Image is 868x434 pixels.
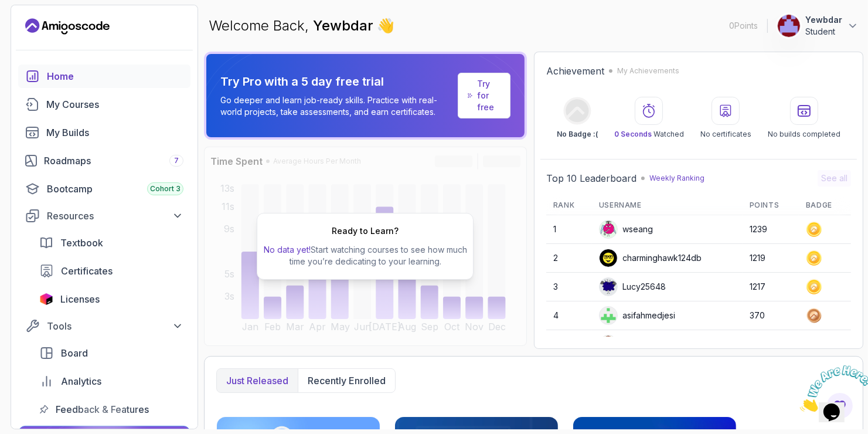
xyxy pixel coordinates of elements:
p: Student [805,26,842,38]
p: Welcome Back, [209,16,394,35]
div: Lucy25648 [599,277,666,296]
p: No Badge :( [557,130,598,139]
p: Watched [614,130,684,139]
span: Feedback & Features [56,402,149,416]
div: Tools [47,319,183,333]
a: home [18,65,190,88]
img: jetbrains icon [39,293,53,305]
td: 2 [546,244,592,273]
button: user profile imageYewbdarStudent [777,14,859,38]
th: Badge [799,196,851,215]
a: analytics [32,369,190,393]
p: Weekly Ranking [649,174,704,183]
span: No data yet! [264,245,311,255]
p: My Achievements [617,66,679,76]
div: My Courses [46,97,183,111]
div: asifahmedjesi [599,306,675,325]
h2: Ready to Learn? [332,225,399,237]
button: See all [818,170,851,187]
td: 1239 [743,215,799,244]
div: charminghawk124db [599,249,702,267]
a: licenses [32,287,190,311]
a: roadmaps [18,149,190,172]
button: Tools [18,316,190,337]
span: Certificates [61,264,113,278]
td: 1 [546,215,592,244]
span: Board [61,346,88,360]
iframe: chat widget [795,361,868,416]
img: Chat attention grabber [5,5,77,51]
a: Try for free [458,73,510,118]
div: Roadmaps [44,154,183,168]
img: user profile image [600,307,617,324]
a: feedback [32,398,190,421]
a: Landing page [25,17,110,36]
td: 1217 [743,273,799,301]
button: Recently enrolled [298,369,395,392]
td: 351 [743,330,799,359]
p: Just released [226,374,288,388]
th: Username [592,196,743,215]
a: Try for free [477,78,501,113]
h2: Achievement [546,64,604,78]
p: No certificates [700,130,751,139]
p: Yewbdar [805,14,842,26]
td: 4 [546,301,592,330]
span: 👋 [376,15,396,36]
th: Points [743,196,799,215]
img: user profile image [600,249,617,267]
div: wseang [599,220,653,239]
td: 1219 [743,244,799,273]
a: textbook [32,231,190,255]
span: Analytics [61,374,101,388]
span: Textbook [60,236,103,250]
p: Recently enrolled [308,374,386,388]
h2: Top 10 Leaderboard [546,171,636,185]
span: Yewbdar [313,17,377,34]
a: bootcamp [18,177,190,201]
span: Cohort 3 [150,184,181,194]
img: default monster avatar [600,221,617,238]
button: Resources [18,205,190,226]
div: Bootcamp [47,182,183,196]
a: board [32,341,190,365]
img: user profile image [778,15,800,37]
td: 3 [546,273,592,301]
a: courses [18,93,190,116]
span: Licenses [60,292,100,306]
th: Rank [546,196,592,215]
button: Just released [217,369,298,392]
img: default monster avatar [600,335,617,353]
a: certificates [32,259,190,283]
p: No builds completed [768,130,840,139]
td: 370 [743,301,799,330]
p: Start watching courses to see how much time you’re dedicating to your learning. [262,244,468,267]
span: 0 Seconds [614,130,652,138]
div: My Builds [46,126,183,140]
span: 7 [174,156,179,165]
p: Try Pro with a 5 day free trial [220,73,453,90]
img: default monster avatar [600,278,617,296]
div: Resources [47,209,183,223]
a: builds [18,121,190,144]
p: Go deeper and learn job-ready skills. Practice with real-world projects, take assessments, and ea... [220,94,453,118]
p: 0 Points [729,20,758,32]
td: 5 [546,330,592,359]
div: Sabrina0704 [599,335,673,354]
div: Home [47,69,183,83]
